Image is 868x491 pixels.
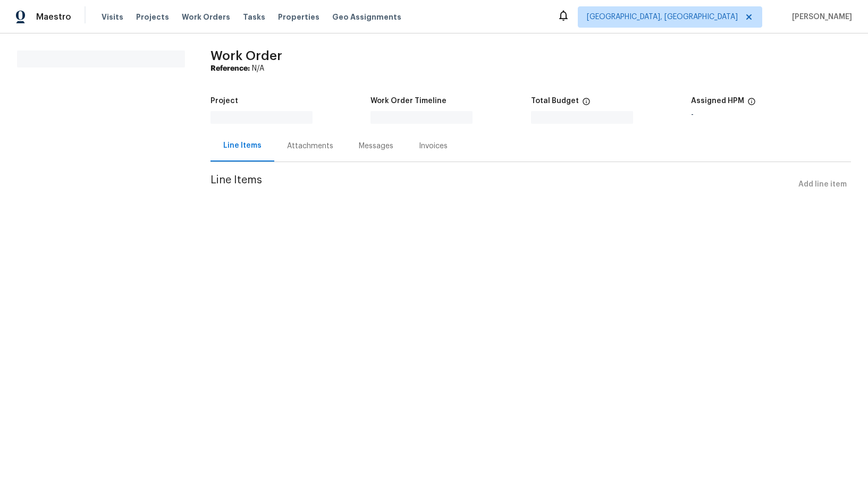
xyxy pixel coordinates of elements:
[691,97,744,105] h5: Assigned HPM
[210,97,238,105] h5: Project
[419,141,448,151] div: Invoices
[210,175,794,194] span: Line Items
[287,141,333,151] div: Attachments
[788,12,852,22] span: [PERSON_NAME]
[243,13,265,21] span: Tasks
[210,65,250,72] b: Reference:
[102,12,123,22] span: Visits
[359,141,393,151] div: Messages
[210,63,851,74] div: N/A
[587,12,738,22] span: [GEOGRAPHIC_DATA], [GEOGRAPHIC_DATA]
[582,97,591,111] span: The total cost of line items that have been proposed by Opendoor. This sum includes line items th...
[691,111,851,118] div: -
[182,12,230,22] span: Work Orders
[36,12,71,22] span: Maestro
[747,97,756,111] span: The hpm assigned to this work order.
[531,97,579,105] h5: Total Budget
[332,12,401,22] span: Geo Assignments
[136,12,169,22] span: Projects
[370,97,446,105] h5: Work Order Timeline
[210,49,282,62] span: Work Order
[223,140,262,151] div: Line Items
[278,12,319,22] span: Properties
